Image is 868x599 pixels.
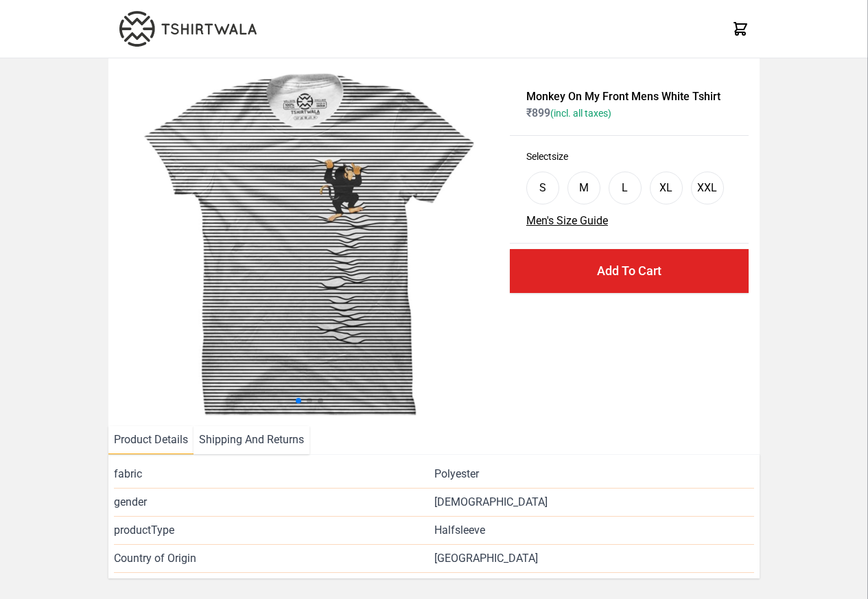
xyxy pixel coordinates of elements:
[526,150,732,163] h3: Select size
[114,466,434,482] span: fabric
[697,180,717,196] div: XXL
[434,550,754,567] span: [GEOGRAPHIC_DATA]
[622,180,628,196] div: L
[114,494,434,510] span: gender
[434,494,548,510] span: [DEMOGRAPHIC_DATA]
[579,180,589,196] div: M
[526,89,732,105] h1: Monkey On My Front Mens White Tshirt
[434,466,479,482] span: Polyester
[550,108,611,119] span: (incl. all taxes)
[114,550,434,567] span: Country of Origin
[539,180,546,196] div: S
[193,426,309,454] li: Shipping And Returns
[108,426,193,454] li: Product Details
[526,106,611,119] span: ₹ 899
[114,522,434,539] span: productType
[526,213,608,229] button: Men's Size Guide
[119,69,499,415] img: monkey-climbing.jpg
[659,180,672,196] div: XL
[119,11,257,47] img: TW-LOGO-400-104.png
[510,249,749,293] button: Add To Cart
[434,522,485,539] span: Halfsleeve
